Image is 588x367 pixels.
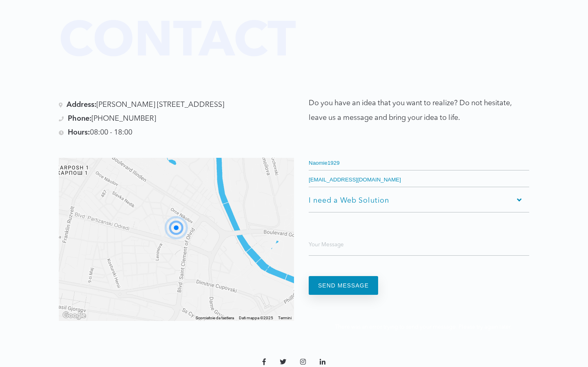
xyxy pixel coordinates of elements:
span: I need a Web Solution [309,187,529,212]
li: [PERSON_NAME] [STREET_ADDRESS] [59,100,294,110]
img: Google [61,310,88,321]
li: 08:00 - 18:00 [59,128,294,137]
div: There was an error trying to send your message. Please try again later. [318,318,529,336]
h1: CONTACT [59,18,529,67]
a: Visualizza questa zona in Google Maps (in una nuova finestra) [61,310,88,321]
b: Hours: [68,129,90,136]
span: Dati mappa ©2025 [239,316,273,320]
b: Phone: [68,115,91,122]
input: Your Email [309,170,529,187]
li: [PHONE_NUMBER] [59,114,294,124]
a: Termini (si apre in una nuova scheda) [278,316,292,320]
input: send message [309,276,378,295]
button: Scorciatoie da tastiera [196,315,234,321]
form: Contact form [294,154,529,336]
p: Do you have an idea that you want to realize? Do not hesitate, leave us a message and bring your ... [309,96,529,125]
input: Your Name [309,154,529,170]
b: Address: [67,101,96,108]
